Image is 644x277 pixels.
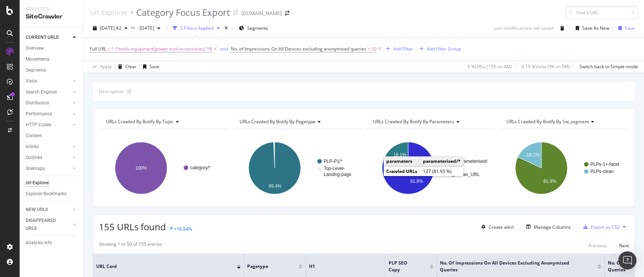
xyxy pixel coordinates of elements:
[26,88,71,96] a: Search Engines
[99,135,227,201] div: A chart.
[573,22,609,34] button: Save As New
[576,61,638,73] button: Switch back to Simple mode
[489,224,514,230] div: Create alert
[26,44,44,52] div: Overview
[26,121,51,129] div: HTTP Codes
[26,44,78,52] a: Overview
[467,63,512,70] div: 0 % URLs ( 155 on 4M )
[269,184,281,189] text: 99.4%
[232,135,360,201] svg: A chart.
[26,239,52,247] div: Analysis Info
[384,156,420,166] td: parameters
[131,24,137,31] span: vs
[135,165,147,171] text: 100%
[26,88,57,96] div: Search Engines
[220,45,228,52] button: and
[285,11,289,16] div: arrow-right-arrow-left
[384,167,420,176] td: Crawled URLs
[170,22,223,34] button: 2 Filters Applied
[241,9,282,17] div: [DOMAIN_NAME]
[108,46,110,52] span: =
[324,166,345,171] text: Top-Level-
[247,263,287,270] span: pagetype
[440,260,586,273] span: No. of Impressions On All Devices excluding anonymized queries
[324,172,352,177] text: Landing-page
[26,143,39,151] div: Inlinks
[26,121,71,129] a: HTTP Codes
[220,46,228,52] div: and
[26,55,49,63] div: Movements
[505,116,622,128] h4: URLs Crawled By Botify By sw_segment
[26,55,78,63] a: Movements
[100,63,112,70] div: Apply
[26,99,71,107] a: Distribution
[615,22,635,34] button: Save
[579,63,638,70] div: Switch back to Simple mode
[26,179,49,187] div: Url Explorer
[125,63,137,70] div: Clear
[26,206,71,214] a: NEW URLS
[105,116,222,128] h4: URLs Crawled By Botify By topic
[99,220,166,233] span: 155 URLs found
[589,241,607,250] button: Previous
[26,6,77,12] div: Analytics
[324,159,343,164] text: PLP-P1/*
[26,190,66,198] div: Explorer Bookmarks
[26,77,71,85] a: Visits
[589,242,607,249] div: Previous
[240,118,315,125] span: URLs Crawled By Botify By pagetype
[90,61,112,73] button: Apply
[26,190,78,198] a: Explorer Bookmarks
[137,25,154,31] span: 2025 Mar. 9th
[26,165,71,173] a: Sitemaps
[499,135,627,201] svg: A chart.
[420,167,464,176] td: 127 (81.93 %)
[366,135,494,201] svg: A chart.
[427,46,461,52] div: Add Filter Group
[478,221,514,233] button: Create alert
[96,263,235,270] span: URL Card
[527,152,539,158] text: 18.1%
[566,6,638,19] input: Find a URL
[106,118,174,125] span: URLs Crawled By Botify By topic
[534,224,571,230] div: Manage Columns
[247,25,268,31] span: Segments
[420,156,464,166] td: parameterised/*
[372,116,489,128] h4: URLs Crawled By Botify By parameters
[457,159,488,164] text: parameterised/
[494,25,553,31] div: Last modifications not saved
[26,143,71,151] a: Inlinks
[26,165,45,173] div: Sitemaps
[590,169,613,174] text: PLPs-clean
[99,88,124,95] div: Description:
[26,132,78,140] a: Content
[389,260,418,273] span: PLP SEO Copy
[90,22,131,34] button: [DATE] #2
[26,77,37,85] div: Visits
[26,217,71,233] a: DISAPPEARED URLS
[137,22,163,34] button: [DATE]
[417,44,461,54] button: Add Filter Group
[99,241,162,250] div: Showing 1 to 50 of 155 entries
[149,63,160,70] div: Save
[393,152,406,158] text: 18.1%
[26,154,42,162] div: Outlinks
[591,224,620,230] div: Export as CSV
[90,8,128,17] a: Url Explorer
[367,46,370,52] span: >
[619,241,629,250] button: Next
[590,162,619,167] text: PLPs-1+-facet
[457,172,480,177] text: clean_URL
[111,44,212,54] span: ^.*/tools-equipment/power-tool-accessories/.*$
[223,24,229,32] div: times
[231,46,366,52] span: No. of Impressions On All Devices excluding anonymized queries
[383,44,413,54] button: Add Filter
[26,179,78,187] a: Url Explorer
[26,154,71,162] a: Outlinks
[26,66,46,74] div: Segments
[136,6,230,19] div: Category Focus Export
[174,226,192,232] div: +16.54%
